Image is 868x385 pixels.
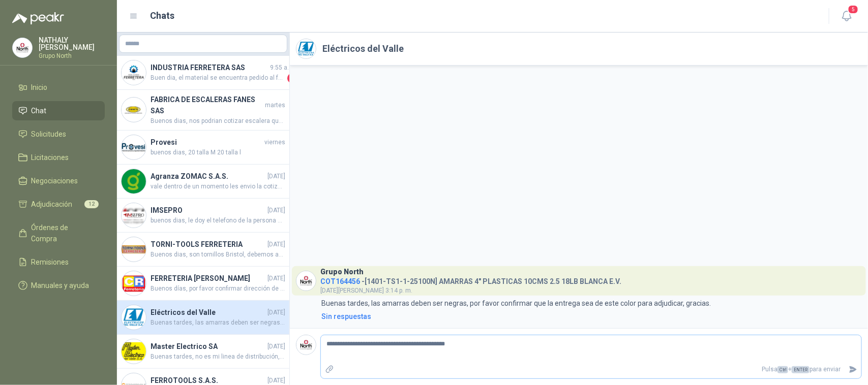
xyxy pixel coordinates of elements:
[117,56,289,90] a: Company LogoINDUSTRIA FERRETERA SAS9:55 a. m.Buen dia, el material se encuentra pedido al fabrica...
[39,37,105,51] p: NATHALY [PERSON_NAME]
[151,137,262,148] h4: Provesi
[845,361,861,378] button: Enviar
[32,222,95,244] span: Órdenes de Compra
[848,5,859,14] span: 5
[12,276,105,295] a: Manuales y ayuda
[287,73,297,83] span: 1
[32,82,48,93] span: Inicio
[151,148,285,157] span: buenos dias, 20 talla M 20 talla l
[151,9,175,23] h1: Chats
[320,287,412,294] span: [DATE][PERSON_NAME] 3:14 p. m.
[32,152,69,163] span: Licitaciones
[13,38,32,57] img: Company Logo
[117,90,289,131] a: Company LogoFABRICA DE ESCALERAS FANES SASmartesBuenos dias, nos podrian cotizar escalera que alc...
[122,135,146,159] img: Company Logo
[151,318,285,328] span: Buenas tardes, las amarras deben ser negras, por favor confirmar que la entrega sea de este color...
[338,361,845,378] p: Pulsa + para enviar
[12,171,105,190] a: Negociaciones
[39,53,105,59] p: Grupo North
[320,275,621,284] h4: - [1401-TS1-1-25100N] AMARRAS 4" PLASTICAS 10CMS 2.5 18LB BLANCA E.V.
[122,169,146,194] img: Company Logo
[32,256,69,268] span: Remisiones
[151,341,265,352] h4: Master Electrico SA
[12,218,105,248] a: Órdenes de Compra
[122,98,146,122] img: Company Logo
[151,116,285,126] span: Buenos dias, nos podrian cotizar escalera que alcance una altura total de 4 metros
[151,250,285,260] span: Buenos dias, son tornillos Bristol, debemos actualizar la descripcion. quedo atenta a la cotizacion.
[151,273,265,284] h4: FERRETERIA [PERSON_NAME]
[267,206,285,215] span: [DATE]
[151,239,265,250] h4: TORNI-TOOLS FERRETERIA
[117,131,289,165] a: Company LogoProvesiviernesbuenos dias, 20 talla M 20 talla l
[151,73,285,83] span: Buen dia, el material se encuentra pedido al fabricante por que esta agotado estamos gestionando ...
[122,237,146,262] img: Company Logo
[117,267,289,301] a: Company LogoFERRETERIA [PERSON_NAME][DATE]Buenos días, por favor confirmar dirección de entrega. ...
[151,216,285,226] span: buenos dias, le doy el telefono de la persona de SSA para que nos puedas visitar y cotizar. [PERS...
[837,7,856,25] button: 5
[12,78,105,97] a: Inicio
[32,105,47,116] span: Chat
[321,361,338,378] label: Adjuntar archivos
[267,172,285,181] span: [DATE]
[122,339,146,364] img: Company Logo
[270,63,297,73] span: 9:55 a. m.
[122,305,146,330] img: Company Logo
[117,165,289,199] a: Company LogoAgranza ZOMAC S.A.S.[DATE]vale dentro de un momento les envio la cotización
[12,252,105,272] a: Remisiones
[296,271,316,291] img: Company Logo
[122,203,146,228] img: Company Logo
[267,240,285,249] span: [DATE]
[12,148,105,167] a: Licitaciones
[296,39,316,58] img: Company Logo
[322,42,404,56] h2: Eléctricos del Valle
[267,308,285,317] span: [DATE]
[267,274,285,283] span: [DATE]
[32,175,78,186] span: Negociaciones
[151,94,263,116] h4: FABRICA DE ESCALERAS FANES SAS
[792,366,810,373] span: ENTER
[320,277,360,285] span: COT164456
[151,284,285,294] span: Buenos días, por favor confirmar dirección de entrega. El mensajero fue a entregar en [GEOGRAPHIC...
[122,60,146,85] img: Company Logo
[151,352,285,362] span: Buenas tardes, no es mi linea de distribución, gracias por invitarme a cotizar
[12,124,105,144] a: Solicitudes
[151,62,268,73] h4: INDUSTRIA FERRETERA SAS
[117,199,289,233] a: Company LogoIMSEPRO[DATE]buenos dias, le doy el telefono de la persona de SSA para que nos puedas...
[117,233,289,267] a: Company LogoTORNI-TOOLS FERRETERIA[DATE]Buenos dias, son tornillos Bristol, debemos actualizar la...
[319,311,862,322] a: Sin respuestas
[265,101,285,110] span: martes
[12,195,105,214] a: Adjudicación12
[32,280,89,291] span: Manuales y ayuda
[320,269,364,275] h3: Grupo North
[151,182,285,191] span: vale dentro de un momento les envio la cotización
[321,298,711,309] p: Buenas tardes, las amarras deben ser negras, por favor confirmar que la entrega sea de este color...
[12,101,105,120] a: Chat
[151,171,265,182] h4: Agranza ZOMAC S.A.S.
[264,138,285,147] span: viernes
[321,311,371,322] div: Sin respuestas
[267,342,285,351] span: [DATE]
[12,12,64,24] img: Logo peakr
[296,335,316,355] img: Company Logo
[151,307,265,318] h4: Eléctricos del Valle
[117,301,289,335] a: Company LogoEléctricos del Valle[DATE]Buenas tardes, las amarras deben ser negras, por favor conf...
[117,335,289,369] a: Company LogoMaster Electrico SA[DATE]Buenas tardes, no es mi linea de distribución, gracias por i...
[32,199,73,210] span: Adjudicación
[84,200,99,208] span: 12
[122,271,146,296] img: Company Logo
[151,205,265,216] h4: IMSEPRO
[777,366,788,373] span: Ctrl
[32,129,67,140] span: Solicitudes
